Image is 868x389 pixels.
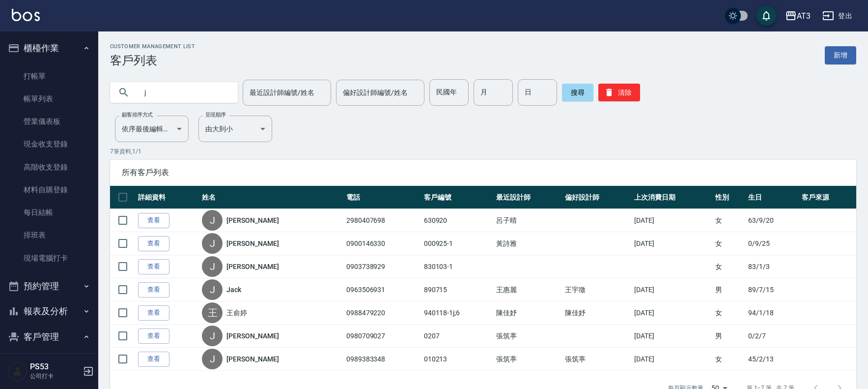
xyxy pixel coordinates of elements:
td: 63/9/20 [746,209,799,232]
td: 0900146330 [344,232,421,255]
a: [PERSON_NAME] [226,331,279,341]
button: save [756,6,776,26]
td: 830103-1 [421,255,494,278]
td: 女 [713,255,746,278]
td: 0989383348 [344,348,421,371]
a: 營業儀表板 [4,110,94,133]
a: [PERSON_NAME] [226,215,279,225]
div: J [202,233,223,254]
a: 高階收支登錄 [4,156,94,179]
td: 女 [713,301,746,325]
a: 材料自購登錄 [4,179,94,201]
h3: 客戶列表 [110,54,195,67]
td: [DATE] [632,209,713,232]
td: 83/1/3 [746,255,799,278]
th: 最近設計師 [494,186,563,209]
th: 生日 [746,186,799,209]
button: 搜尋 [562,84,593,101]
a: 新增 [825,46,856,64]
div: J [202,256,223,277]
td: 0988479220 [344,301,421,325]
td: 0963506931 [344,278,421,301]
td: 女 [713,209,746,232]
td: 0903738929 [344,255,421,278]
td: [DATE] [632,278,713,301]
td: 王宇徵 [562,278,632,301]
input: 搜尋關鍵字 [138,79,230,106]
td: 男 [713,325,746,348]
th: 詳細資料 [136,186,199,209]
button: 預約管理 [4,273,94,299]
a: [PERSON_NAME] [226,262,279,271]
td: 000925-1 [421,232,494,255]
td: [DATE] [632,232,713,255]
td: 王惠麗 [494,278,563,301]
a: 查看 [138,236,169,251]
a: 每日結帳 [4,201,94,224]
td: 010213 [421,348,494,371]
td: 630920 [421,209,494,232]
td: 89/7/15 [746,278,799,301]
td: 張筑葶 [562,348,632,371]
div: 依序最後編輯時間 [115,116,189,142]
div: J [202,279,223,300]
td: 呂子晴 [494,209,563,232]
div: AT3 [797,10,811,22]
td: [DATE] [632,325,713,348]
td: 0/2/7 [746,325,799,348]
button: 報表及分析 [4,299,94,324]
a: 現金收支登錄 [4,133,94,155]
div: J [202,326,223,346]
button: 客戶管理 [4,324,94,350]
img: Person [8,361,28,381]
label: 呈現順序 [205,111,226,119]
a: 查看 [138,259,169,274]
th: 上次消費日期 [632,186,713,209]
div: 由大到小 [198,116,272,142]
h5: PS53 [30,362,80,372]
td: 張筑葶 [494,348,563,371]
th: 偏好設計師 [562,186,632,209]
td: 0/9/25 [746,232,799,255]
img: Logo [12,9,40,21]
th: 姓名 [199,186,343,209]
h2: Customer Management List [110,43,195,50]
a: [PERSON_NAME] [226,239,279,248]
div: 王 [202,302,223,323]
th: 客戶編號 [421,186,494,209]
td: [DATE] [632,348,713,371]
div: J [202,349,223,369]
span: 所有客戶列表 [122,168,844,178]
td: 男 [713,278,746,301]
a: 查看 [138,305,169,321]
p: 7 筆資料, 1 / 1 [110,147,856,156]
td: 890715 [421,278,494,301]
a: 帳單列表 [4,88,94,110]
a: 排班表 [4,224,94,246]
td: 張筑葶 [494,325,563,348]
a: 打帳單 [4,65,94,88]
td: 45/2/13 [746,348,799,371]
td: 陳佳妤 [562,301,632,325]
td: 陳佳妤 [494,301,563,325]
td: 黃詩雅 [494,232,563,255]
p: 公司打卡 [30,372,80,381]
label: 顧客排序方式 [122,111,153,119]
a: [PERSON_NAME] [226,354,279,364]
button: AT3 [781,6,814,26]
a: 查看 [138,282,169,298]
td: 女 [713,348,746,371]
a: 查看 [138,329,169,344]
a: 王俞婷 [226,308,247,318]
a: 查看 [138,352,169,367]
th: 性別 [713,186,746,209]
div: J [202,210,223,231]
th: 電話 [344,186,421,209]
td: 940118-1j;6 [421,301,494,325]
a: 查看 [138,213,169,228]
button: 登出 [818,7,856,25]
td: [DATE] [632,301,713,325]
button: 清除 [598,84,640,101]
th: 客戶來源 [799,186,856,209]
a: 現場電腦打卡 [4,247,94,269]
